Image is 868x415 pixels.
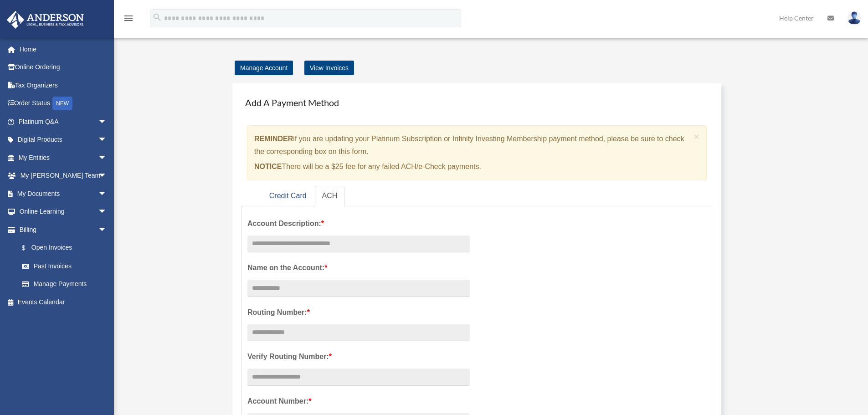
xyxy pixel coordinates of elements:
[847,11,861,25] img: User Pic
[27,242,31,254] span: $
[247,350,470,363] label: Verify Routing Number:
[98,184,116,203] span: arrow_drop_down
[6,293,121,311] a: Events Calendar
[52,97,72,110] div: NEW
[13,275,116,293] a: Manage Payments
[6,184,121,203] a: My Documentsarrow_drop_down
[6,113,121,131] a: Platinum Q&Aarrow_drop_down
[247,306,470,319] label: Routing Number:
[694,132,700,141] button: Close
[98,203,116,221] span: arrow_drop_down
[6,203,121,221] a: Online Learningarrow_drop_down
[6,76,121,94] a: Tax Organizers
[13,239,121,257] a: $Open Invoices
[6,167,121,185] a: My [PERSON_NAME] Teamarrow_drop_down
[98,113,116,131] span: arrow_drop_down
[6,131,121,149] a: Digital Productsarrow_drop_down
[152,12,162,22] i: search
[694,131,700,142] span: ×
[235,61,293,75] a: Manage Account
[247,217,470,230] label: Account Description:
[6,94,121,113] a: Order StatusNEW
[247,395,470,408] label: Account Number:
[6,149,121,167] a: My Entitiesarrow_drop_down
[254,135,293,143] strong: REMINDER
[98,220,116,239] span: arrow_drop_down
[247,125,707,180] div: if you are updating your Platinum Subscription or Infinity Investing Membership payment method, p...
[262,186,314,206] a: Credit Card
[123,13,134,24] i: menu
[6,58,121,77] a: Online Ordering
[98,131,116,149] span: arrow_drop_down
[6,220,121,239] a: Billingarrow_drop_down
[4,11,87,29] img: Anderson Advisors Platinum Portal
[123,16,134,24] a: menu
[254,163,282,170] strong: NOTICE
[241,92,712,113] h4: Add A Payment Method
[98,149,116,167] span: arrow_drop_down
[304,61,354,75] a: View Invoices
[13,257,121,275] a: Past Invoices
[254,160,690,173] p: There will be a $25 fee for any failed ACH/e-Check payments.
[98,167,116,185] span: arrow_drop_down
[247,261,470,274] label: Name on the Account:
[6,40,121,58] a: Home
[315,186,345,206] a: ACH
